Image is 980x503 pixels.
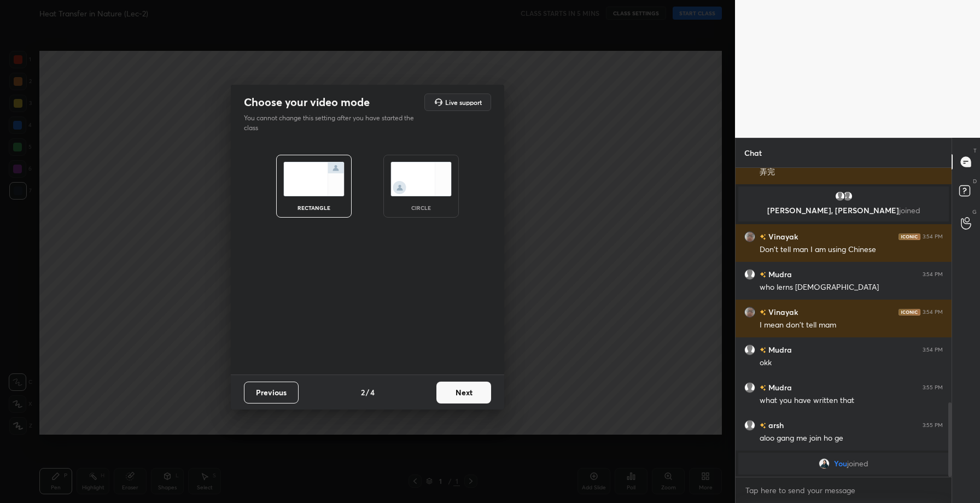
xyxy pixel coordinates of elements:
p: [PERSON_NAME], [PERSON_NAME] [745,206,942,215]
img: default.png [744,269,755,280]
img: 87f3e2c2dcb2401487ed603b2d7ef5a1.jpg [819,458,830,469]
div: 3:54 PM [923,271,943,278]
img: iconic-dark.1390631f.png [899,309,920,315]
p: T [973,147,977,155]
div: grid [736,168,952,477]
h4: 2 [361,387,365,398]
div: okk [760,358,943,369]
div: 弄完 [760,167,943,178]
div: 3:54 PM [923,309,943,315]
div: Don't tell man I am using Chinese [760,244,943,255]
div: 3:55 PM [923,384,943,391]
span: You [834,459,847,468]
div: rectangle [292,205,336,210]
img: iconic-dark.1390631f.png [899,233,920,240]
img: fee7b7a04b30494799839aa42a237292.jpg [744,307,755,318]
img: no-rating-badge.077c3623.svg [760,423,766,429]
img: default.png [744,344,755,355]
img: fee7b7a04b30494799839aa42a237292.jpg [744,231,755,242]
div: circle [399,205,443,210]
h4: / [366,387,369,398]
div: who lerns [DEMOGRAPHIC_DATA] [760,282,943,293]
div: 3:55 PM [923,422,943,429]
img: no-rating-badge.077c3623.svg [760,234,766,240]
p: G [972,208,977,216]
button: Next [436,382,491,403]
h6: Mudra [766,268,792,280]
div: 3:54 PM [923,233,943,240]
h6: Vinayak [766,231,798,242]
h6: Mudra [766,344,792,355]
img: default.png [744,382,755,393]
div: what you have written that [760,395,943,406]
div: I mean don't tell mam [760,320,943,331]
p: Chat [736,138,771,167]
h6: arsh [766,419,784,431]
img: default.png [842,191,853,202]
p: D [973,177,977,185]
span: joined [847,459,868,468]
img: default.png [744,420,755,431]
img: no-rating-badge.077c3623.svg [760,385,766,391]
div: 3:54 PM [923,347,943,353]
img: circleScreenIcon.acc0effb.svg [390,162,452,196]
img: default.png [835,191,845,202]
h5: Live support [445,99,482,106]
img: no-rating-badge.077c3623.svg [760,272,766,278]
img: no-rating-badge.077c3623.svg [760,347,766,353]
div: aloo gang me join ho ge [760,433,943,444]
span: joined [899,205,920,215]
h4: 4 [370,387,375,398]
h6: Mudra [766,382,792,393]
img: no-rating-badge.077c3623.svg [760,309,766,315]
p: You cannot change this setting after you have started the class [244,113,421,133]
button: Previous [244,382,299,403]
h2: Choose your video mode [244,95,370,109]
h6: Vinayak [766,306,798,318]
img: normalScreenIcon.ae25ed63.svg [283,162,345,196]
